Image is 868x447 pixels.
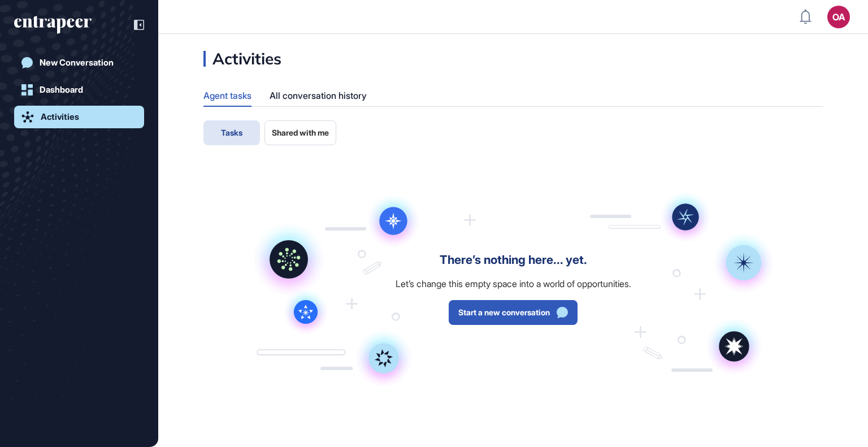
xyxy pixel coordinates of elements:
[270,85,367,107] div: All conversation history
[40,58,114,68] div: New Conversation
[458,309,550,316] span: Start a new conversation
[14,16,92,34] div: entrapeer-logo
[41,112,79,122] div: Activities
[440,253,587,267] div: There’s nothing here... yet.
[264,120,336,145] button: Shared with me
[449,300,578,325] button: Start a new conversation
[14,106,144,128] a: Activities
[203,120,260,145] button: Tasks
[221,128,242,137] span: Tasks
[827,6,850,28] button: OA
[203,85,251,106] div: Agent tasks
[14,79,144,101] a: Dashboard
[272,128,329,137] span: Shared with me
[40,85,83,95] div: Dashboard
[203,51,281,67] div: Activities
[14,51,144,74] a: New Conversation
[396,279,631,289] div: Let’s change this empty space into a world of opportunities.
